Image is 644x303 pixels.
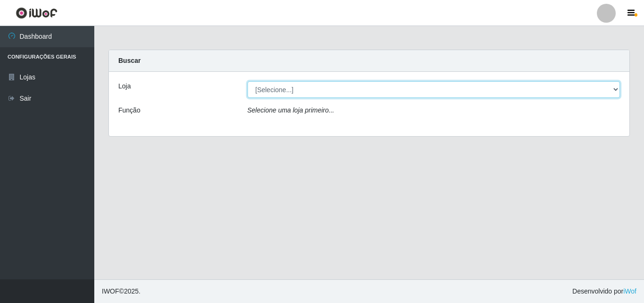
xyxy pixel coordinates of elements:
[118,105,140,115] label: Função
[248,106,334,114] i: Selecione uma loja primeiro...
[572,286,636,296] span: Desenvolvido por
[118,57,140,64] strong: Buscar
[102,287,119,295] span: IWOF
[118,81,131,91] label: Loja
[16,7,58,19] img: CoreUI Logo
[623,287,636,295] a: iWof
[102,286,140,296] span: © 2025 .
